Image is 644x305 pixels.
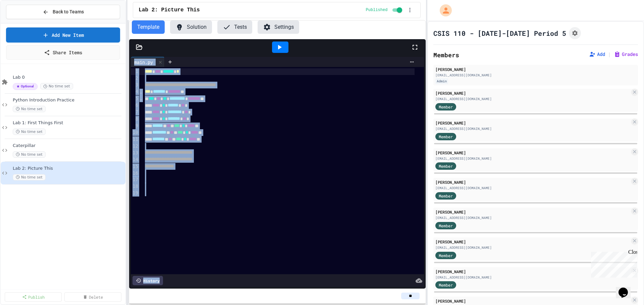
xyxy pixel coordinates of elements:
[13,120,124,126] span: Lab 1: First Things First
[614,51,638,58] button: Grades
[13,166,124,171] span: Lab 2: Picture This
[132,20,165,34] button: Template
[13,97,124,103] span: Python Introduction Practice
[13,129,46,135] span: No time set
[588,249,637,278] iframe: chat widget
[435,120,630,126] div: [PERSON_NAME]
[435,239,630,245] div: [PERSON_NAME]
[131,136,139,143] div: 11
[433,3,453,18] div: My Account
[139,6,200,14] span: Lab 2: Picture This
[435,275,630,280] div: [EMAIL_ADDRESS][DOMAIN_NAME]
[5,292,62,302] a: Publish
[439,223,453,229] span: Member
[132,276,163,285] div: History
[439,163,453,169] span: Member
[435,150,630,156] div: [PERSON_NAME]
[131,190,139,197] div: 19
[435,73,636,78] div: [EMAIL_ADDRESS][DOMAIN_NAME]
[435,269,630,275] div: [PERSON_NAME]
[435,185,630,190] div: [EMAIL_ADDRESS][DOMAIN_NAME]
[40,83,73,89] span: No time set
[131,75,139,82] div: 2
[435,298,630,304] div: [PERSON_NAME]
[433,28,566,38] h1: CSIS 110 - [DATE]-[DATE] Period 5
[439,134,453,140] span: Member
[6,45,120,60] a: Share Items
[366,6,404,14] div: Content is published and visible to students
[13,151,46,158] span: No time set
[170,20,212,34] button: Solution
[435,156,630,161] div: [EMAIL_ADDRESS][DOMAIN_NAME]
[435,90,630,96] div: [PERSON_NAME]
[439,252,453,258] span: Member
[131,59,156,66] div: main.py
[13,75,124,80] span: Lab 0
[6,5,120,19] button: Back to Teams
[131,183,139,190] div: 18
[131,156,139,163] div: 14
[13,106,46,112] span: No time set
[433,50,459,60] h2: Members
[131,57,165,67] div: main.py
[131,116,139,123] div: 8
[569,27,581,39] button: Assignment Settings
[131,129,139,136] div: 10
[131,123,139,129] div: 9
[366,7,388,13] span: Published
[435,78,448,84] div: Admin
[131,176,139,183] div: 17
[139,89,143,94] span: Fold line
[131,170,139,177] div: 16
[131,143,139,150] div: 12
[435,209,630,215] div: [PERSON_NAME]
[439,282,453,288] span: Member
[435,215,630,220] div: [EMAIL_ADDRESS][DOMAIN_NAME]
[131,95,139,102] div: 5
[589,51,605,58] button: Add
[3,3,46,43] div: Chat with us now!Close
[64,292,121,302] a: Delete
[439,193,453,199] span: Member
[131,68,139,75] div: 1
[139,96,143,101] span: Fold line
[616,278,637,298] iframe: chat widget
[131,109,139,116] div: 7
[608,50,611,58] span: |
[258,20,299,34] button: Settings
[6,27,120,43] a: Add New Item
[131,150,139,156] div: 13
[131,163,139,170] div: 15
[131,82,139,88] div: 3
[435,126,630,131] div: [EMAIL_ADDRESS][DOMAIN_NAME]
[435,179,630,185] div: [PERSON_NAME]
[217,20,252,34] button: Tests
[13,143,124,149] span: Caterpillar
[435,245,630,250] div: [EMAIL_ADDRESS][DOMAIN_NAME]
[53,8,84,15] span: Back to Teams
[131,102,139,109] div: 6
[131,88,139,95] div: 4
[435,66,636,72] div: [PERSON_NAME]
[13,83,38,90] span: Optional
[13,174,46,180] span: No time set
[435,96,630,101] div: [EMAIL_ADDRESS][DOMAIN_NAME]
[439,104,453,110] span: Member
